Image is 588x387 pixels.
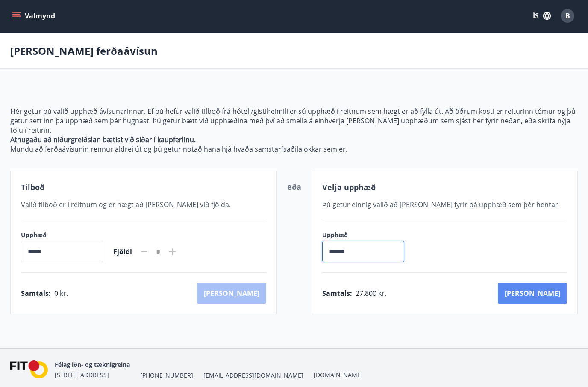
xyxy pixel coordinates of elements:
[10,8,59,24] button: menu
[21,289,51,298] span: Samtals :
[498,283,567,304] button: [PERSON_NAME]
[528,8,556,24] button: ÍS
[565,11,570,21] span: B
[21,200,231,209] span: Valið tilboð er í reitnum og er hægt að [PERSON_NAME] við fjölda.
[10,360,48,379] img: FPQVkF9lTnNbbaRSFyT17YYeljoOGk5m51IhT0bO.png
[322,182,376,192] span: Velja upphæð
[54,289,68,298] span: 0 kr.
[322,231,413,239] label: Upphæð
[557,6,578,26] button: B
[10,135,196,144] strong: Athugaðu að niðurgreiðslan bætist við síðar í kaupferlinu.
[322,289,352,298] span: Samtals :
[287,182,301,192] span: eða
[203,371,303,380] span: [EMAIL_ADDRESS][DOMAIN_NAME]
[55,360,130,369] span: Félag iðn- og tæknigreina
[356,289,386,298] span: 27.800 kr.
[113,247,132,256] span: Fjöldi
[314,371,363,379] a: [DOMAIN_NAME]
[322,200,560,209] span: Þú getur einnig valið að [PERSON_NAME] fyrir þá upphæð sem þér hentar.
[10,107,578,135] p: Hér getur þú valið upphæð ávísunarinnar. Ef þú hefur valið tilboð frá hóteli/gistiheimili er sú u...
[10,144,578,154] p: Mundu að ferðaávísunin rennur aldrei út og þú getur notað hana hjá hvaða samstarfsaðila okkar sem...
[55,371,109,379] span: [STREET_ADDRESS]
[10,44,158,58] p: [PERSON_NAME] ferðaávísun
[21,231,103,239] label: Upphæð
[21,182,44,192] span: Tilboð
[140,371,193,380] span: [PHONE_NUMBER]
